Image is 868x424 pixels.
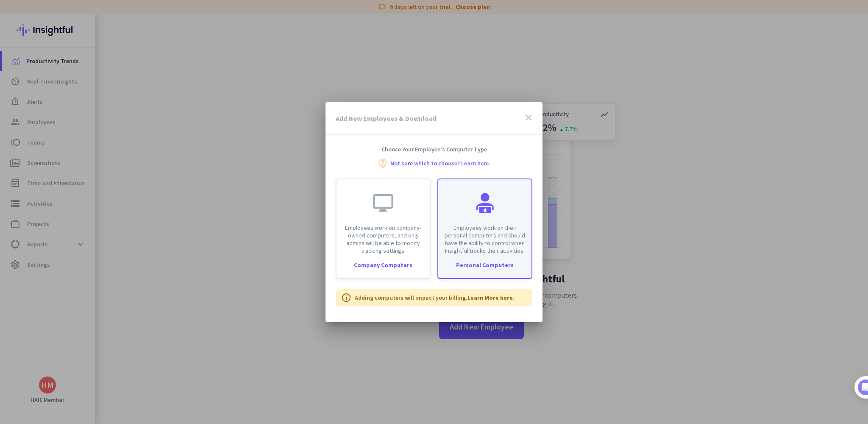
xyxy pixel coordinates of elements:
h3: Add New Employees & Download [336,115,437,122]
p: Employees work on company-owned computers, and only admins will be able to modify tracking settings. [342,224,425,254]
i: close [523,112,534,123]
a: Not sure which to choose? Learn here. [390,160,490,166]
div: Personal Computers [438,262,531,268]
a: Learn More here. [467,294,515,301]
p: Adding computers will impact your billing. [355,293,515,302]
i: info [341,293,351,303]
div: Company Computers [337,262,430,268]
i: contact_support [378,158,388,168]
h4: Choose Your Employee's Computer Type [325,145,542,153]
p: Employees work on their personal computers and should have the ability to control when Insightful... [443,224,526,254]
